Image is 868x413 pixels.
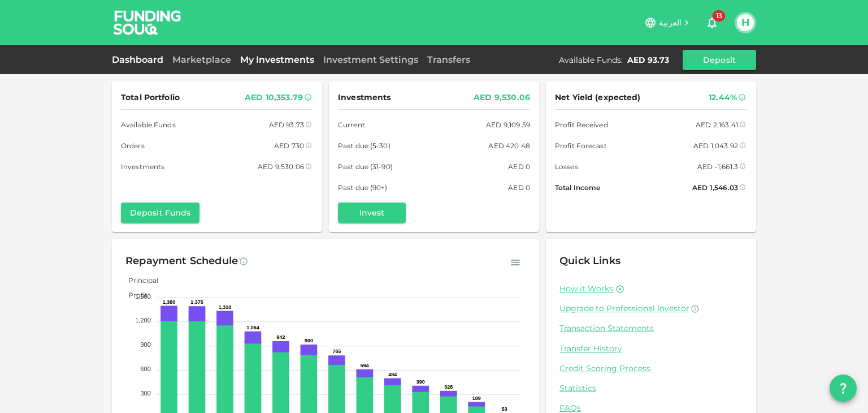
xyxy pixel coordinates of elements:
[627,54,669,66] div: AED 93.73
[121,140,145,152] span: Orders
[120,291,147,299] span: Profit
[737,14,754,31] button: H
[258,161,304,173] div: AED 9,530.06
[697,161,738,173] div: AED -1,661.3
[508,161,530,173] div: AED 0
[692,182,738,193] div: AED 1,546.03
[709,91,737,105] div: 12.44%
[559,303,689,313] span: Upgrade to Professional Investor
[559,323,743,334] a: Transaction Statements
[236,54,319,65] a: My Investments
[508,182,530,193] div: AED 0
[486,119,530,131] div: AED 9,109.59
[121,203,199,223] button: Deposit Funds
[696,119,738,131] div: AED 2,163.41
[555,91,641,105] span: Net Yield (expected)
[555,182,600,193] span: Total Income
[559,303,743,314] a: Upgrade to Professional Investor
[713,10,726,21] span: 13
[338,140,390,152] span: Past due (5-30)
[121,91,180,105] span: Total Portfolio
[121,161,164,173] span: Investments
[140,365,150,372] tspan: 600
[338,91,390,105] span: Investments
[701,11,723,34] button: 13
[559,283,613,294] a: How it Works
[120,276,158,285] span: Principal
[559,343,743,354] a: Transfer History
[693,140,738,152] div: AED 1,043.92
[338,203,406,223] button: Invest
[338,161,393,173] span: Past due (31-90)
[555,119,608,131] span: Profit Received
[338,182,388,193] span: Past due (90+)
[555,161,578,173] span: Losses
[140,390,150,397] tspan: 300
[488,140,530,152] div: AED 420.48
[168,54,236,65] a: Marketplace
[338,119,365,131] span: Current
[683,50,756,70] button: Deposit
[135,293,151,300] tspan: 1,500
[559,54,623,66] div: Available Funds :
[559,255,620,267] span: Quick Links
[112,54,168,65] a: Dashboard
[659,18,682,28] span: العربية
[319,54,423,65] a: Investment Settings
[135,317,151,324] tspan: 1,200
[125,252,238,270] div: Repayment Schedule
[245,91,303,105] div: AED 10,353.79
[830,375,857,402] button: question
[274,140,304,152] div: AED 730
[423,54,475,65] a: Transfers
[269,119,304,131] div: AED 93.73
[474,91,530,105] div: AED 9,530.06
[140,341,150,348] tspan: 900
[121,119,176,131] span: Available Funds
[555,140,607,152] span: Profit Forecast
[559,383,743,394] a: Statistics
[559,363,743,374] a: Credit Scoring Process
